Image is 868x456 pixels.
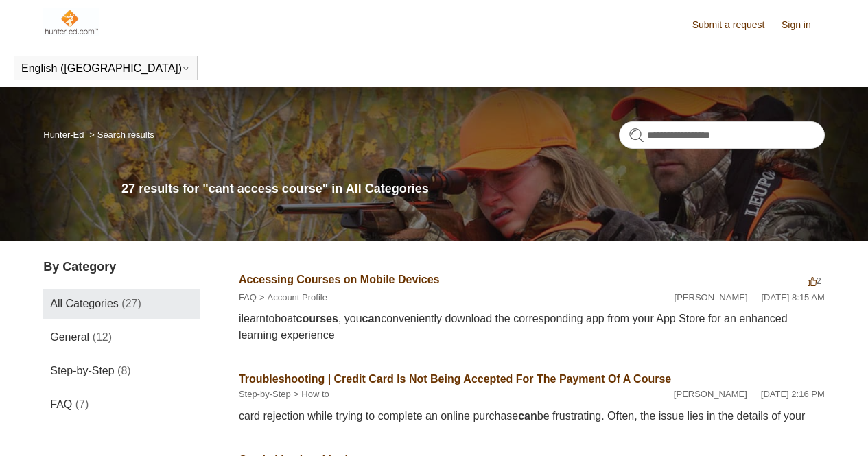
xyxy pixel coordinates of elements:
[121,298,141,309] span: (27)
[782,18,825,32] a: Sign in
[675,291,748,304] li: [PERSON_NAME]
[239,408,825,424] div: card rejection while trying to complete an online purchase be frustrating. Often, the issue lies ...
[762,292,825,302] time: 08/08/2022, 08:15
[239,387,291,401] li: Step-by-Step
[50,331,89,343] span: General
[619,121,825,149] input: Search
[267,292,327,302] a: Account Profile
[239,373,671,385] a: Troubleshooting | Credit Card Is Not Being Accepted For The Payment Of A Course
[239,291,257,304] li: FAQ
[301,389,329,399] a: How to
[761,389,825,399] time: 05/15/2024, 14:16
[291,387,329,401] li: How to
[692,18,779,32] a: Submit a request
[239,311,825,344] div: ilearntoboat , you conveniently download the corresponding app from your App Store for an enhance...
[43,289,200,319] a: All Categories (27)
[239,292,257,302] a: FAQ
[43,258,200,276] h3: By Category
[50,398,72,410] span: FAQ
[50,365,114,376] span: Step-by-Step
[296,313,338,324] em: courses
[75,398,89,410] span: (7)
[43,322,200,352] a: General (12)
[257,291,327,304] li: Account Profile
[43,389,200,420] a: FAQ (7)
[362,313,382,324] em: can
[674,387,747,401] li: [PERSON_NAME]
[50,298,119,309] span: All Categories
[808,276,821,286] span: 2
[239,389,291,399] a: Step-by-Step
[117,365,131,376] span: (8)
[86,130,154,140] li: Search results
[43,130,84,140] a: Hunter-Ed
[43,130,86,140] li: Hunter-Ed
[43,356,200,386] a: Step-by-Step (8)
[93,331,112,343] span: (12)
[43,8,99,36] img: Hunter-Ed Help Center home page
[239,274,440,285] a: Accessing Courses on Mobile Devices
[21,62,190,75] button: English ([GEOGRAPHIC_DATA])
[121,180,825,198] h1: 27 results for "cant access course" in All Categories
[518,410,537,422] em: can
